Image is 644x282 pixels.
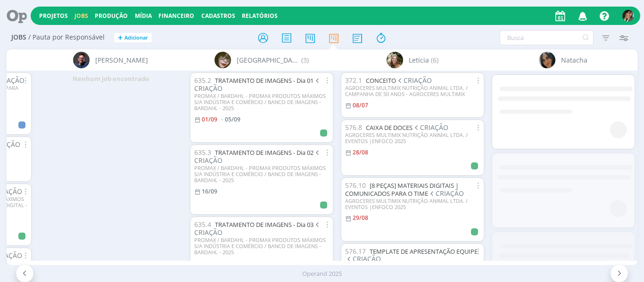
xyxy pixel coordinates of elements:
[201,12,235,20] span: Cadastros
[74,12,88,20] a: Jobs
[539,52,555,68] img: N
[72,12,91,20] button: Jobs
[215,148,314,157] a: TRATAMENTO DE IMAGENS - Dia 02
[561,55,587,65] span: Natacha
[202,187,217,195] : 16/09
[118,33,123,43] span: +
[135,12,152,20] a: Mídia
[124,35,148,41] span: Adicionar
[409,55,429,65] span: Letícia
[202,115,217,123] : 01/09
[345,247,366,256] span: 576.17
[194,76,322,93] span: CRIAÇÃO
[387,52,403,68] img: L
[36,12,71,20] button: Projetos
[301,55,309,65] span: (3)
[198,12,238,20] button: Cadastros
[431,55,438,65] span: (6)
[202,259,217,267] : 30/09
[353,101,368,109] : 08/07
[413,123,449,132] span: CRIAÇÃO
[225,115,240,123] : 05/09
[366,123,413,132] a: CAIXA DE DOCES
[95,55,148,65] span: [PERSON_NAME]
[500,30,594,45] input: Busca
[622,8,635,24] button: S
[39,12,68,20] a: Projetos
[194,220,211,229] span: 635.4
[11,33,26,41] span: Jobs
[345,254,381,263] span: CRIAÇÃO
[28,33,105,41] span: / Pauta por Responsável
[345,76,362,85] span: 372.1
[194,148,211,157] span: 635.3
[92,12,131,20] button: Produção
[158,12,194,20] a: Financeiro
[242,12,278,20] a: Relatórios
[345,85,480,97] div: AGROCERES MULTIMIX NUTRIÇÃO ANIMAL LTDA. / CAMPANHA DE 50 ANOS - AGROCERES MULTIMIX
[345,123,362,132] span: 576.8
[73,52,90,68] img: J
[194,93,329,112] div: PROMAX / BARDAHL - PROMAX PRODUTOS MÁXIMOS S/A INDÚSTRIA E COMÉRCIO / BANCO DE IMAGENS - BARDAHL ...
[194,237,329,256] div: PROMAX / BARDAHL - PROMAX PRODUTOS MÁXIMOS S/A INDÚSTRIA E COMÉRCIO / BANCO DE IMAGENS - BARDAHL ...
[215,52,231,68] img: K
[622,10,634,22] img: S
[35,71,186,88] div: Nenhum job encontrado
[396,76,432,85] span: CRIAÇÃO
[345,198,480,210] div: AGROCERES MULTIMIX NUTRIÇÃO ANIMAL LTDA. / EVENTOS |ENFOCO 2025
[194,76,211,85] span: 635.2
[428,189,464,198] span: CRIAÇÃO
[194,220,322,237] span: CRIAÇÃO
[114,33,152,43] button: +Adicionar
[194,148,322,165] span: CRIAÇÃO
[194,165,329,184] div: PROMAX / BARDAHL - PROMAX PRODUTOS MÁXIMOS S/A INDÚSTRIA E COMÉRCIO / BANCO DE IMAGENS - BARDAHL ...
[345,181,459,198] a: [8 PEÇAS] MATERIAIS DIGITAIS | COMUNICADOS PARA O TIME
[221,117,223,122] : -
[132,12,155,20] button: Mídia
[345,132,480,144] div: AGROCERES MULTIMIX NUTRIÇÃO ANIMAL LTDA. / EVENTOS |ENFOCO 2025
[239,12,281,20] button: Relatórios
[366,76,396,85] a: CONCEITO
[237,55,299,65] span: [GEOGRAPHIC_DATA]
[353,214,368,222] : 29/08
[215,76,314,85] a: TRATAMENTO DE IMAGENS - Dia 01
[370,247,478,256] a: TEMPLATE DE APRESENTAÇÃO EQUIPE
[215,220,314,229] a: TRATAMENTO DE IMAGENS - Dia 03
[345,181,366,190] span: 576.10
[95,12,128,20] a: Produção
[353,148,368,156] : 28/08
[156,12,197,20] button: Financeiro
